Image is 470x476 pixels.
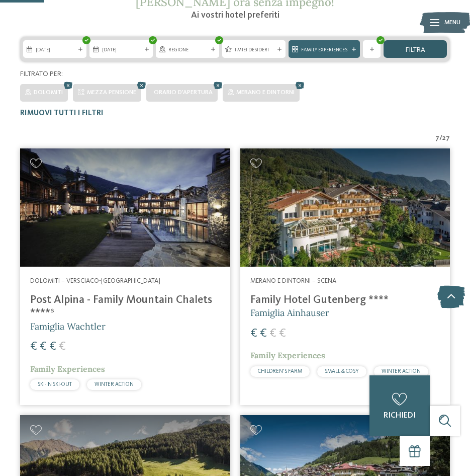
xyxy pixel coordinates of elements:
span: Famiglia Ainhauser [250,307,329,319]
span: Dolomiti – Versciaco-[GEOGRAPHIC_DATA] [30,278,160,284]
span: € [260,328,267,340]
span: € [250,328,257,340]
span: Merano e dintorni – Scena [250,278,336,284]
span: € [269,328,276,340]
span: richiedi [384,412,416,420]
h4: Family Hotel Gutenberg **** [250,293,440,306]
span: € [49,341,56,353]
span: WINTER ACTION [95,382,134,387]
a: Cercate un hotel per famiglie? Qui troverete solo i migliori! Dolomiti – Versciaco-[GEOGRAPHIC_DA... [20,148,230,405]
span: [DATE] [36,46,74,53]
span: Rimuovi tutti i filtri [20,110,104,117]
span: 27 [442,133,450,143]
span: [DATE] [102,46,140,53]
span: SMALL & COSY [325,369,359,374]
span: Regione [168,46,207,53]
span: Mezza pensione [87,90,136,96]
span: Filtrato per: [20,70,63,77]
span: € [40,341,47,353]
span: filtra [406,46,425,53]
span: Famiglia Wachtler [30,321,106,332]
span: CHILDREN’S FARM [258,369,302,374]
span: € [279,328,286,340]
a: Cercate un hotel per famiglie? Qui troverete solo i migliori! Merano e dintorni – Scena Family Ho... [240,148,450,405]
span: Orario d'apertura [154,90,213,96]
span: I miei desideri [235,46,273,53]
span: / [439,133,442,143]
span: € [30,341,37,353]
span: Dolomiti [34,90,63,96]
span: Menu [444,19,460,27]
img: Familienhotels Südtirol [420,10,470,35]
span: Family Experiences [250,350,325,360]
span: Ai vostri hotel preferiti [191,11,279,20]
span: WINTER ACTION [382,369,421,374]
span: Family Experiences [301,46,347,53]
span: Merano e dintorni [236,90,295,96]
span: 7 [435,133,439,143]
span: SKI-IN SKI-OUT [38,382,72,387]
span: € [59,341,66,353]
a: richiedi [369,375,430,436]
h4: Post Alpina - Family Mountain Chalets ****ˢ [30,293,220,320]
span: Family Experiences [30,364,105,374]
